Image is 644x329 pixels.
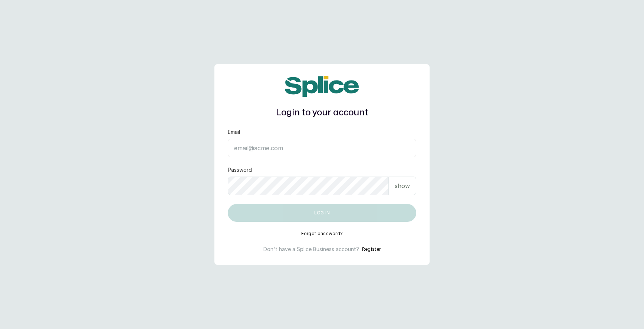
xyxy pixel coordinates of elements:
[228,106,416,119] h1: Login to your account
[228,139,416,157] input: email@acme.com
[263,246,359,253] p: Don't have a Splice Business account?
[362,246,381,253] button: Register
[228,166,252,174] label: Password
[301,231,343,237] button: Forgot password?
[228,128,240,136] label: Email
[228,204,416,222] button: Log in
[395,181,410,190] p: show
